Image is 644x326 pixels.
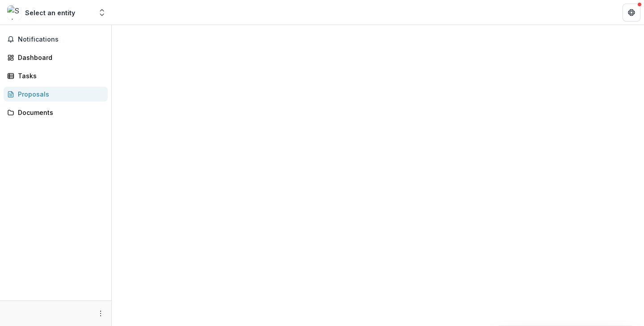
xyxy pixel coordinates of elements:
button: More [95,308,106,319]
img: Select an entity [7,5,21,20]
a: Documents [4,105,108,120]
a: Proposals [4,87,108,102]
div: Documents [18,108,101,117]
button: Notifications [4,32,108,47]
a: Dashboard [4,50,108,65]
button: Get Help [623,4,640,21]
span: Notifications [18,36,104,43]
div: Tasks [18,71,101,80]
div: Proposals [18,89,101,99]
a: Tasks [4,68,108,83]
button: Open entity switcher [96,4,108,21]
div: Dashboard [18,53,101,62]
div: Select an entity [25,8,75,17]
